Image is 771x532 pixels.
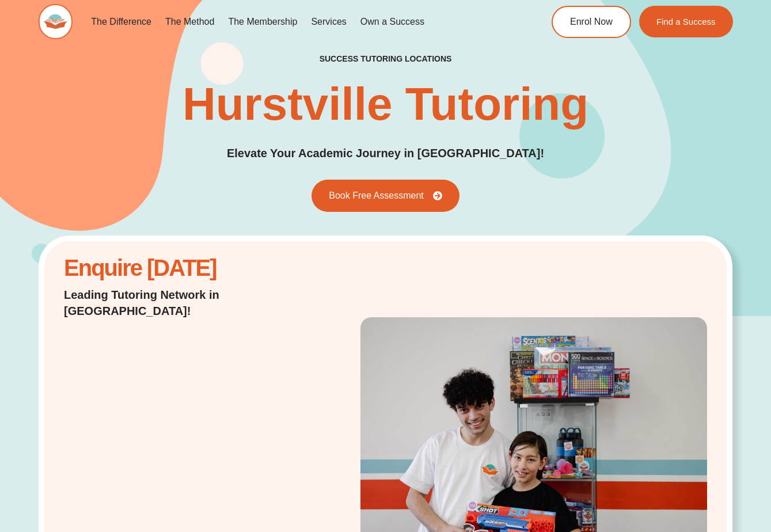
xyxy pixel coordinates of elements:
a: The Membership [221,9,304,35]
h2: success tutoring locations [320,54,452,64]
span: Find a Success [656,17,716,26]
a: The Difference [84,9,158,35]
h2: Enquire [DATE] [64,261,291,275]
h1: Hurstville Tutoring [183,81,588,127]
p: Elevate Your Academic Journey in [GEOGRAPHIC_DATA]! [227,145,544,162]
a: Find a Success [639,6,733,37]
nav: Menu [84,9,511,35]
a: Own a Success [354,9,431,35]
a: Book Free Assessment [312,180,459,212]
a: Services [304,9,353,35]
span: Book Free Assessment [329,191,424,200]
a: The Method [158,9,221,35]
p: Leading Tutoring Network in [GEOGRAPHIC_DATA]! [64,287,291,319]
a: Enrol Now [552,6,631,38]
span: Enrol Now [570,17,613,26]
